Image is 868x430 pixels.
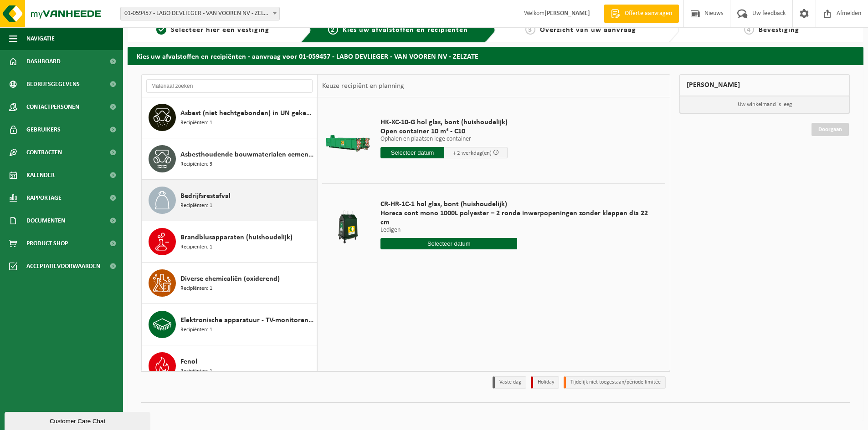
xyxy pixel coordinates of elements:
span: Bevestiging [759,26,799,34]
p: Uw winkelmand is leeg [680,96,849,113]
span: Product Shop [26,232,68,255]
span: Recipiënten: 1 [180,284,212,293]
span: Recipiënten: 3 [180,160,212,169]
span: Navigatie [26,27,55,50]
li: Vaste dag [493,376,526,389]
span: Kalender [26,164,55,187]
strong: [PERSON_NAME] [544,10,590,17]
span: Acceptatievoorwaarden [26,255,100,278]
span: Selecteer hier een vestiging [171,26,269,34]
button: Elektronische apparatuur - TV-monitoren (TVM) Recipiënten: 1 [142,304,317,345]
span: 2 [328,25,338,35]
span: Recipiënten: 1 [180,119,212,127]
span: Brandblusapparaten (huishoudelijk) [180,232,293,243]
span: Kies uw afvalstoffen en recipiënten [343,26,468,34]
span: Open container 10 m³ - C10 [380,127,508,136]
span: Bedrijfsgegevens [26,73,80,96]
button: Bedrijfsrestafval Recipiënten: 1 [142,180,317,221]
p: Ledigen [380,227,654,233]
button: Diverse chemicaliën (oxiderend) Recipiënten: 1 [142,263,317,304]
span: Recipiënten: 1 [180,326,212,334]
span: Recipiënten: 1 [180,367,212,376]
a: Doorgaan [812,123,849,136]
div: [PERSON_NAME] [679,74,850,96]
span: HK-XC-10-G hol glas, bont (huishoudelijk) [380,118,508,127]
button: Asbest (niet hechtgebonden) in UN gekeurde verpakking Recipiënten: 1 [142,97,317,138]
iframe: chat widget [5,410,152,430]
span: Offerte aanvragen [622,9,674,18]
span: Bedrijfsrestafval [180,191,231,202]
span: 01-059457 - LABO DEVLIEGER - VAN VOOREN NV - ZELZATE [121,7,279,20]
a: 1Selecteer hier een vestiging [132,25,293,35]
span: Rapportage [26,187,62,209]
span: Dashboard [26,50,61,73]
span: Recipiënten: 1 [180,202,212,210]
p: Ophalen en plaatsen lege container [380,136,508,142]
span: 01-059457 - LABO DEVLIEGER - VAN VOOREN NV - ZELZATE [120,7,280,20]
span: 4 [744,25,754,35]
h2: Kies uw afvalstoffen en recipiënten - aanvraag voor 01-059457 - LABO DEVLIEGER - VAN VOOREN NV - ... [128,47,863,65]
span: Elektronische apparatuur - TV-monitoren (TVM) [180,315,314,326]
li: Tijdelijk niet toegestaan/période limitée [564,376,666,389]
span: Contactpersonen [26,96,79,118]
input: Selecteer datum [380,238,517,249]
span: Diverse chemicaliën (oxiderend) [180,273,280,284]
span: Overzicht van uw aanvraag [540,26,636,34]
li: Holiday [531,376,559,389]
span: CR-HR-1C-1 hol glas, bont (huishoudelijk) [380,200,654,209]
div: Keuze recipiënt en planning [318,75,409,97]
button: Brandblusapparaten (huishoudelijk) Recipiënten: 1 [142,221,317,263]
span: Asbest (niet hechtgebonden) in UN gekeurde verpakking [180,108,314,119]
span: Gebruikers [26,118,61,141]
span: Recipiënten: 1 [180,243,212,252]
input: Selecteer datum [380,147,444,158]
span: Asbesthoudende bouwmaterialen cementgebonden (hechtgebonden) [180,149,314,160]
span: 3 [525,25,535,35]
span: + 2 werkdag(en) [453,150,492,156]
a: Offerte aanvragen [604,5,679,23]
button: Asbesthoudende bouwmaterialen cementgebonden (hechtgebonden) Recipiënten: 3 [142,138,317,180]
span: Fenol [180,356,197,367]
span: 1 [156,25,166,35]
button: Fenol Recipiënten: 1 [142,345,317,387]
input: Materiaal zoeken [146,79,313,93]
span: Contracten [26,141,62,164]
span: Documenten [26,209,65,232]
span: Horeca cont mono 1000L polyester – 2 ronde inwerpopeningen zonder kleppen dia 22 cm [380,209,654,227]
